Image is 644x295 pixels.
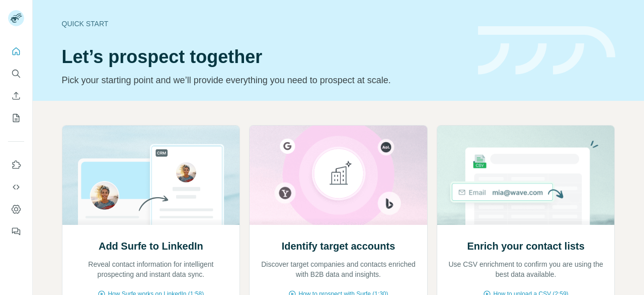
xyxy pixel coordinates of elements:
[8,156,24,174] button: Use Surfe on LinkedIn
[478,26,615,75] img: banner
[62,47,466,67] h1: Let’s prospect together
[260,259,417,279] p: Discover target companies and contacts enriched with B2B data and insights.
[437,126,615,225] img: Enrich your contact lists
[8,87,24,105] button: Enrich CSV
[467,239,584,253] h2: Enrich your contact lists
[99,239,203,253] h2: Add Surfe to LinkedIn
[72,259,230,279] p: Reveal contact information for intelligent prospecting and instant data sync.
[8,178,24,196] button: Use Surfe API
[8,109,24,127] button: My lists
[8,65,24,83] button: Search
[8,200,24,218] button: Dashboard
[282,239,395,253] h2: Identify target accounts
[249,126,428,225] img: Identify target accounts
[62,73,466,87] p: Pick your starting point and we’ll provide everything you need to prospect at scale.
[8,222,24,241] button: Feedback
[62,19,466,29] div: Quick start
[62,126,240,225] img: Add Surfe to LinkedIn
[447,259,605,279] p: Use CSV enrichment to confirm you are using the best data available.
[8,42,24,61] button: Quick start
